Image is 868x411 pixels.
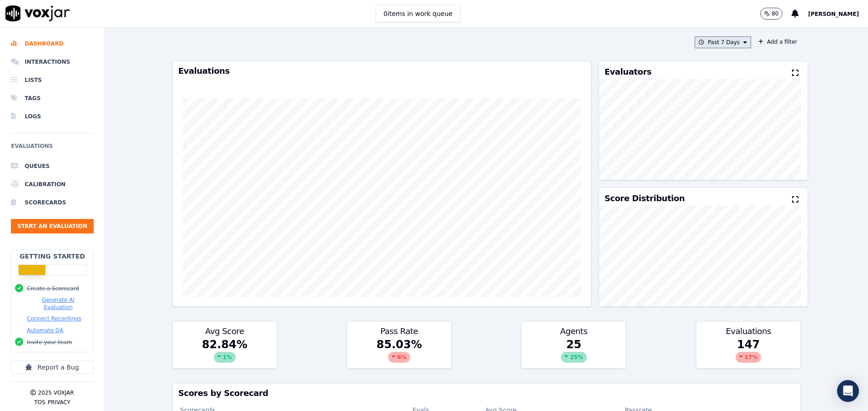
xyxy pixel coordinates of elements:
[214,352,236,363] div: 1 %
[48,399,71,406] button: Privacy
[27,285,79,292] button: Create a Scorecard
[561,352,587,363] div: 25 %
[376,5,460,22] button: 0items in work queue
[11,53,94,71] a: Interactions
[178,327,271,335] h3: Avg Score
[522,337,626,368] div: 25
[837,380,859,402] div: Open Intercom Messenger
[808,8,868,19] button: [PERSON_NAME]
[27,315,81,322] button: Connect Recordings
[5,5,70,21] img: voxjar logo
[353,327,445,335] h3: Pass Rate
[760,8,782,20] button: 80
[808,11,859,17] span: [PERSON_NAME]
[34,399,45,406] button: TOS
[178,67,585,75] h3: Evaluations
[11,175,94,193] a: Calibration
[736,352,762,363] div: 17 %
[27,339,72,346] button: Invite your team
[11,141,94,157] h6: Evaluations
[173,337,277,368] div: 82.84 %
[772,10,778,17] p: 80
[695,36,751,48] button: Past 7 Days
[11,157,94,175] a: Queues
[20,252,85,261] h2: Getting Started
[527,327,620,335] h3: Agents
[11,193,94,212] a: Scorecards
[27,296,90,311] button: Generate AI Evaluation
[11,71,94,89] a: Lists
[755,36,801,47] button: Add a filter
[760,8,792,20] button: 80
[696,337,800,368] div: 147
[11,107,94,126] a: Logs
[702,327,795,335] h3: Evaluations
[605,194,685,203] h3: Score Distribution
[605,68,651,76] h3: Evaluators
[347,337,451,368] div: 85.03 %
[38,389,74,396] p: 2025 Voxjar
[178,389,795,397] h3: Scores by Scorecard
[388,352,410,363] div: 6 %
[27,327,63,334] button: Automate QA
[11,35,94,53] a: Dashboard
[11,89,94,107] a: Tags
[11,360,94,374] button: Report a Bug
[11,219,94,233] button: Start an Evaluation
